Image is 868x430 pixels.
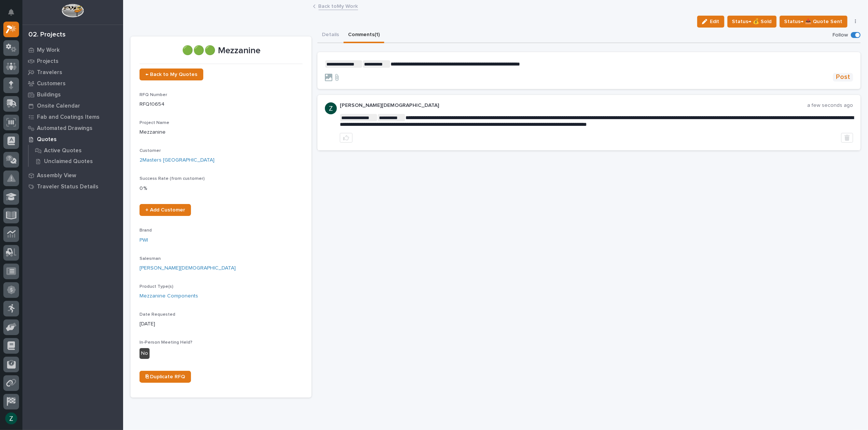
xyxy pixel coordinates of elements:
p: Mezzanine [140,128,303,136]
span: RFQ Number [140,93,167,97]
div: Notifications [9,9,19,21]
p: Traveler Status Details [37,184,98,190]
a: Quotes [22,134,123,145]
p: Travelers [37,69,62,76]
p: 0 % [140,185,303,192]
div: No [140,348,150,359]
p: RFQ10654 [140,101,303,108]
button: Details [317,28,344,43]
p: Unclaimed Quotes [44,158,93,165]
button: Comments (1) [344,28,384,43]
p: Follow [833,32,848,38]
p: Active Quotes [44,147,82,154]
p: 🟢🟢🟢 Mezzanine [140,45,303,56]
img: ACg8ocIGaxZgOborKONOsCK60Wx-Xey7sE2q6Qmw6EHN013R=s96-c [325,102,337,114]
span: Brand [140,228,152,233]
a: Onsite Calendar [22,100,123,111]
a: Traveler Status Details [22,181,123,192]
a: Travelers [22,67,123,78]
span: Status→ 💰 Sold [732,17,772,26]
a: My Work [22,44,123,55]
span: ← Back to My Quotes [145,72,197,77]
button: Status→ 📤 Quote Sent [780,16,847,28]
p: Buildings [37,92,61,98]
p: [PERSON_NAME][DEMOGRAPHIC_DATA] [340,102,807,109]
span: Success Rate (from customer) [140,176,205,181]
span: + Add Customer [145,207,185,213]
a: [PERSON_NAME][DEMOGRAPHIC_DATA] [140,264,236,272]
span: ⎘ Duplicate RFQ [145,374,185,379]
span: Customer [140,149,161,153]
span: Salesman [140,257,161,261]
button: users-avatar [3,411,19,426]
button: Post [833,73,853,82]
button: Edit [697,16,724,28]
p: My Work [37,47,60,54]
img: Workspace Logo [62,4,84,17]
span: Post [836,73,850,82]
p: Quotes [37,136,57,143]
p: Automated Drawings [37,125,93,132]
a: Automated Drawings [22,122,123,134]
a: + Add Customer [140,204,191,216]
a: Unclaimed Quotes [29,156,123,166]
span: Date Requested [140,312,175,317]
a: Projects [22,55,123,67]
a: Fab and Coatings Items [22,111,123,122]
p: Projects [37,58,59,65]
a: Buildings [22,89,123,100]
a: ← Back to My Quotes [140,69,203,80]
p: Fab and Coatings Items [37,114,100,121]
span: Status→ 📤 Quote Sent [784,17,843,26]
p: [DATE] [140,320,303,328]
a: PWI [140,236,148,244]
p: Customers [37,80,66,87]
a: Assembly View [22,170,123,181]
p: Onsite Calendar [37,103,80,109]
button: Status→ 💰 Sold [727,16,777,28]
a: Back toMy Work [319,1,358,10]
a: 2Masters [GEOGRAPHIC_DATA] [140,156,214,164]
span: Project Name [140,121,169,125]
span: In-Person Meeting Held? [140,340,192,345]
button: Delete post [841,133,853,143]
a: ⎘ Duplicate RFQ [140,371,191,383]
button: Notifications [3,4,19,20]
p: Assembly View [37,172,76,179]
div: 02. Projects [28,31,66,39]
a: Customers [22,78,123,89]
button: like this post [340,133,352,143]
a: Mezzanine Components [140,292,198,300]
p: a few seconds ago [807,102,853,109]
a: Active Quotes [29,145,123,156]
span: Edit [710,18,720,25]
span: Product Type(s) [140,284,173,289]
